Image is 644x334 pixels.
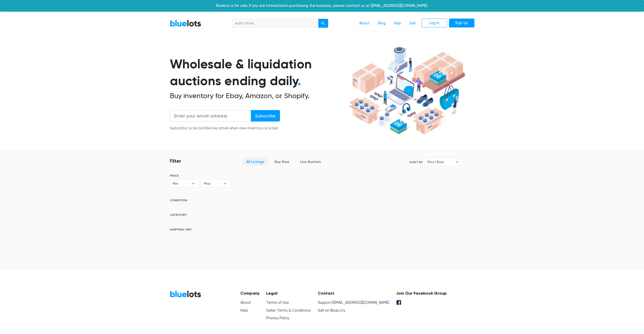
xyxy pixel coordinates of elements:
[240,308,248,313] a: Help
[270,158,294,166] a: Buy Now
[240,291,259,296] h5: Company
[204,180,221,187] span: Max
[266,300,289,305] a: Terms of Use
[346,44,467,137] img: hero-ee84e7d0318cb26816c560f6b4441b76977f77a177738b4e94f68c95b2b83dbb.png
[220,180,230,187] b: ▾
[242,158,268,166] a: All Listings
[170,199,230,204] h6: CONDITION
[405,19,420,28] a: Sell
[170,126,280,131] div: Subscribe to be notified via email when new inventory is listed.
[170,20,201,27] a: BlueLots
[240,300,251,305] a: About
[298,73,301,88] span: .
[170,174,230,177] h6: PRICE
[170,158,181,164] h3: Filter
[170,110,251,122] input: Enter your email address
[170,228,230,233] h6: SHIPPING UNIT
[173,180,189,187] span: Min
[170,213,230,219] h6: CATEGORY
[296,158,325,166] a: Live Auction
[266,316,289,320] a: Privacy Policy
[374,19,390,28] a: Blog
[396,291,447,296] h5: Join Our Facebook Group
[390,19,405,28] a: Help
[427,158,453,166] span: Most Bids
[449,19,474,28] a: Sign Up
[170,56,346,89] h1: Wholesale & liquidation auctions ending daily
[170,92,346,100] h2: Buy inventory for Ebay, Amazon, or Shopify.
[266,308,311,313] a: Seller Terms & Conditions
[170,290,201,298] a: BlueLots
[188,180,199,187] b: ▾
[318,308,345,313] a: Sell on BlueLots
[355,19,374,28] a: About
[409,160,423,164] label: Sort By
[422,19,447,28] a: Log In
[318,291,389,296] h5: Contact
[318,300,389,306] li: Support:
[232,19,318,28] input: Search for inventory
[333,300,389,305] a: [EMAIL_ADDRESS][DOMAIN_NAME]
[251,110,280,122] input: Subscribe
[266,291,311,296] h5: Legal
[452,158,463,166] b: ▾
